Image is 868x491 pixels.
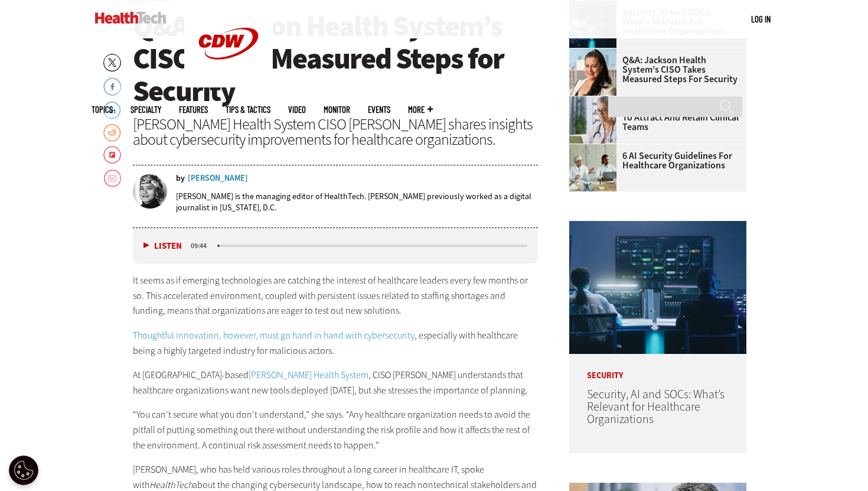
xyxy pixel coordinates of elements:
div: duration [189,240,216,251]
span: Topics [92,105,113,114]
div: User menu [751,13,771,25]
img: Home [95,12,167,24]
a: CDW [184,78,273,90]
a: Security, AI and SOCs: What’s Relevant for Healthcare Organizations [587,386,725,427]
span: More [408,105,433,114]
span: Specialty [130,105,161,114]
div: media player [133,228,538,264]
a: Thoughtful innovation, however, must go hand in hand with cybersecurity [133,329,415,342]
p: Security [569,354,746,380]
a: doctor on laptop [569,96,622,106]
p: , especially with healthcare being a highly targeted industry for malicious actors. [133,328,538,358]
a: Tips & Tactics [226,105,270,114]
button: Open Preferences [9,456,38,485]
a: Log in [751,14,771,24]
p: At [GEOGRAPHIC_DATA]-based , CISO [PERSON_NAME] understands that healthcare organizations want ne... [133,368,538,398]
div: [PERSON_NAME] Health System CISO [PERSON_NAME] shares insights about cybersecurity improvements f... [133,116,538,147]
button: Listen [143,242,182,251]
img: Teta-Alim [133,174,167,209]
div: Cookie Settings [9,456,38,485]
p: “You can't secure what you don't understand,” she says. “Any healthcare organization needs to avo... [133,407,538,453]
a: Video [288,105,306,114]
span: by [176,174,185,183]
img: security team in high-tech computer room [569,221,746,354]
a: Features [179,105,208,114]
em: HealthTech [149,479,192,491]
img: doctor on laptop [569,96,616,144]
p: It seems as if emerging technologies are catching the interest of healthcare leaders every few mo... [133,273,538,318]
a: [PERSON_NAME] [188,174,248,183]
a: 6 AI Security Guidelines for Healthcare Organizations [569,151,739,170]
a: Events [368,105,390,114]
a: Doctors meeting in the office [569,144,622,154]
p: [PERSON_NAME] is the managing editor of HealthTech. [PERSON_NAME] previously worked as a digital ... [176,191,538,213]
a: MonITor [324,105,350,114]
a: [PERSON_NAME] Health System [249,369,368,381]
img: Doctors meeting in the office [569,144,616,191]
